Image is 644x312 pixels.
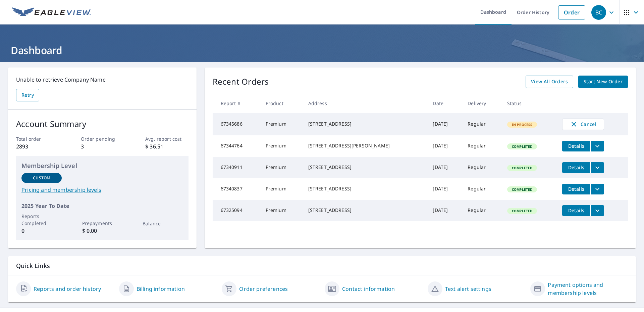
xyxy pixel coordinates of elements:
span: Details [566,186,586,192]
p: Membership Level [21,161,183,170]
img: EV Logo [12,7,91,17]
td: 67344764 [213,135,260,157]
p: Account Summary [16,118,189,130]
td: Premium [260,178,303,200]
td: 67340837 [213,178,260,200]
a: Order [558,5,585,19]
span: Cancel [569,120,597,128]
span: View All Orders [531,78,568,86]
a: Billing information [137,285,185,293]
div: BC [591,5,606,20]
td: 67340911 [213,157,260,178]
td: [DATE] [427,157,462,178]
div: [STREET_ADDRESS] [308,207,422,214]
p: $ 0.00 [82,227,122,235]
button: filesDropdownBtn-67340911 [590,162,604,173]
th: Status [502,93,557,113]
span: In Process [508,122,537,127]
td: 67325094 [213,200,260,221]
a: View All Orders [526,76,573,88]
span: Details [566,164,586,171]
div: [STREET_ADDRESS][PERSON_NAME] [308,142,422,149]
p: Order pending [81,135,124,142]
td: Regular [462,135,502,157]
button: detailsBtn-67340911 [562,162,590,173]
td: [DATE] [427,178,462,200]
td: 67345686 [213,113,260,135]
td: Premium [260,135,303,157]
td: Regular [462,157,502,178]
p: 2893 [16,142,59,150]
p: Quick Links [16,262,628,270]
p: $ 36.51 [145,142,188,150]
td: Regular [462,178,502,200]
p: Avg. report cost [145,135,188,142]
a: Order preferences [239,285,288,293]
span: Completed [508,166,536,170]
p: 0 [21,227,62,235]
p: Unable to retrieve Company Name [16,76,189,84]
th: Product [260,93,303,113]
p: Balance [143,220,183,227]
td: [DATE] [427,200,462,221]
button: detailsBtn-67344764 [562,141,590,151]
th: Delivery [462,93,502,113]
td: [DATE] [427,135,462,157]
span: Completed [508,209,536,213]
a: Payment options and membership levels [548,281,628,297]
a: Start New Order [578,76,628,88]
td: Regular [462,113,502,135]
td: Premium [260,157,303,178]
a: Text alert settings [445,285,491,293]
button: detailsBtn-67340837 [562,184,590,194]
span: Details [566,207,586,214]
p: 2025 Year To Date [21,202,183,210]
div: [STREET_ADDRESS] [308,185,422,192]
a: Contact information [342,285,395,293]
p: Reports Completed [21,213,62,227]
button: detailsBtn-67325094 [562,205,590,216]
td: Regular [462,200,502,221]
span: Completed [508,187,536,192]
th: Address [303,93,428,113]
td: Premium [260,113,303,135]
span: Details [566,143,586,149]
span: Completed [508,144,536,149]
button: filesDropdownBtn-67344764 [590,141,604,151]
button: Retry [16,89,39,101]
button: Cancel [562,119,604,130]
p: Total order [16,135,59,142]
p: Recent Orders [213,76,269,88]
th: Date [427,93,462,113]
p: Prepayments [82,220,122,227]
a: Reports and order history [34,285,101,293]
td: [DATE] [427,113,462,135]
div: [STREET_ADDRESS] [308,164,422,171]
div: [STREET_ADDRESS] [308,121,422,127]
button: filesDropdownBtn-67325094 [590,205,604,216]
p: Custom [33,175,50,181]
h1: Dashboard [8,43,636,57]
td: Premium [260,200,303,221]
th: Report # [213,93,260,113]
span: Retry [21,91,34,99]
button: filesDropdownBtn-67340837 [590,184,604,194]
span: Start New Order [584,78,623,86]
a: Pricing and membership levels [21,186,183,194]
p: 3 [81,142,124,150]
